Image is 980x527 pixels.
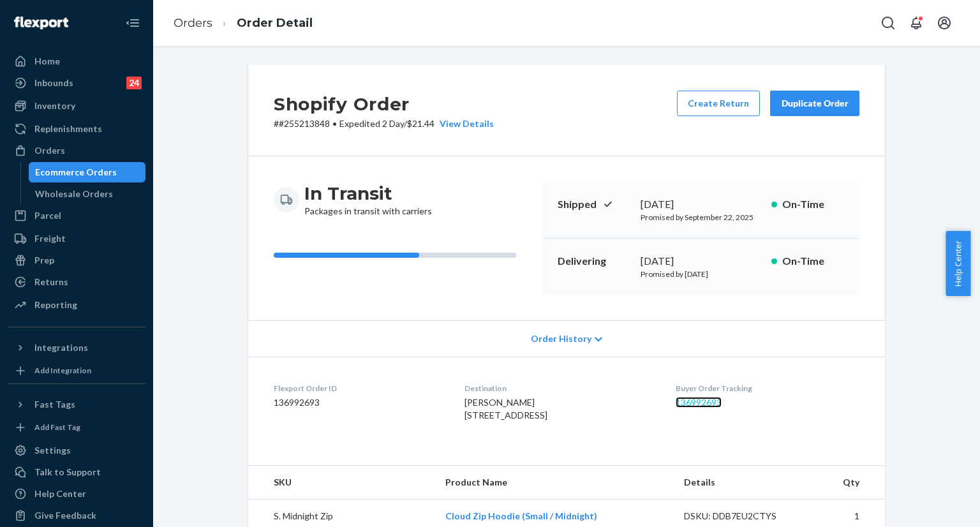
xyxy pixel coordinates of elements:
[676,397,722,408] a: 136992693
[8,484,145,504] a: Help Center
[782,254,844,269] p: On-Time
[34,341,88,354] div: Integrations
[8,363,145,378] a: Add Integration
[946,231,970,296] button: Help Center
[558,197,630,212] p: Shipped
[641,269,761,279] p: Promised by [DATE]
[34,55,60,68] div: Home
[8,338,145,358] button: Integrations
[34,398,75,411] div: Fast Tags
[558,254,630,269] p: Delivering
[677,91,760,116] button: Create Return
[435,466,674,500] th: Product Name
[29,184,146,204] a: Wholesale Orders
[274,91,494,117] h2: Shopify Order
[8,73,145,93] a: Inbounds24
[8,440,145,461] a: Settings
[8,228,145,249] a: Freight
[8,250,145,271] a: Prep
[531,332,591,345] span: Order History
[8,272,145,292] a: Returns
[174,16,212,30] a: Orders
[8,505,145,526] button: Give Feedback
[903,10,929,36] button: Open notifications
[35,166,117,179] div: Ecommerce Orders
[782,197,844,212] p: On-Time
[8,51,145,71] a: Home
[464,383,655,394] dt: Destination
[781,97,849,110] div: Duplicate Order
[237,16,313,30] a: Order Detail
[163,4,323,42] ol: breadcrumbs
[274,396,444,409] dd: 136992693
[34,100,75,112] div: Inventory
[35,188,113,200] div: Wholesale Orders
[34,487,86,500] div: Help Center
[304,182,432,205] h3: In Transit
[641,197,761,212] div: [DATE]
[339,118,404,129] span: Expedited 2 Day
[8,462,145,482] a: Talk to Support
[684,510,804,523] div: DSKU: DDB7EU2CTYS
[274,117,494,130] p: # #255213848 / $21.44
[8,205,145,226] a: Parcel
[8,96,145,116] a: Inventory
[445,510,597,521] a: Cloud Zip Hoodie (Small / Midnight)
[8,119,145,139] a: Replenishments
[932,10,957,36] button: Open account menu
[34,254,54,267] div: Prep
[34,365,91,376] div: Add Integration
[34,422,80,433] div: Add Fast Tag
[34,209,61,222] div: Parcel
[14,17,68,29] img: Flexport logo
[248,466,435,500] th: SKU
[674,466,814,500] th: Details
[676,383,859,394] dt: Buyer Order Tracking
[814,466,885,500] th: Qty
[34,509,96,522] div: Give Feedback
[274,383,444,394] dt: Flexport Order ID
[304,182,432,218] div: Packages in transit with carriers
[34,466,101,479] div: Talk to Support
[434,117,494,130] button: View Details
[8,420,145,435] a: Add Fast Tag
[8,140,145,161] a: Orders
[34,276,68,288] div: Returns
[120,10,145,36] button: Close Navigation
[126,77,142,89] div: 24
[641,212,761,223] p: Promised by September 22, 2025
[641,254,761,269] div: [DATE]
[34,77,73,89] div: Inbounds
[332,118,337,129] span: •
[770,91,859,116] button: Duplicate Order
[29,162,146,182] a: Ecommerce Orders
[464,397,547,420] span: [PERSON_NAME] [STREET_ADDRESS]
[34,232,66,245] div: Freight
[34,144,65,157] div: Orders
[34,444,71,457] div: Settings
[875,10,901,36] button: Open Search Box
[8,394,145,415] button: Fast Tags
[34,122,102,135] div: Replenishments
[34,299,77,311] div: Reporting
[8,295,145,315] a: Reporting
